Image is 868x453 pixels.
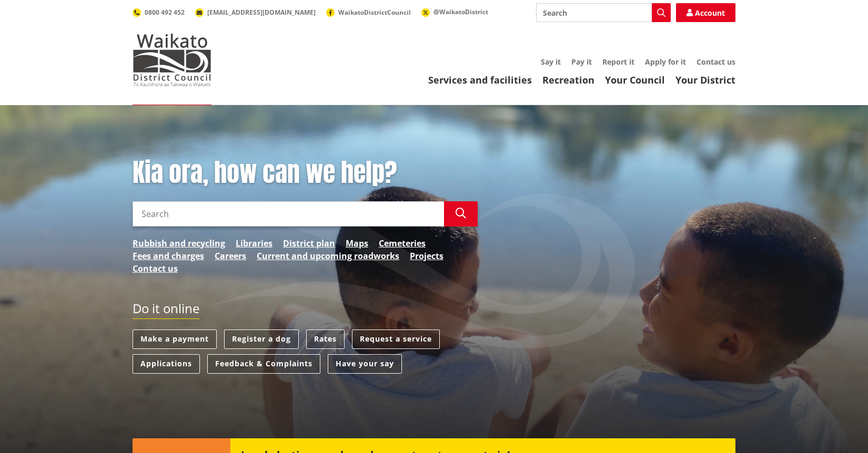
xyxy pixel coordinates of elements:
[133,8,185,17] a: 0800 492 452
[645,57,686,67] a: Apply for it
[433,7,488,16] span: @WaikatoDistrict
[675,74,735,86] a: Your District
[133,301,199,320] h2: Do it online
[605,74,665,86] a: Your Council
[602,57,634,67] a: Report it
[676,3,735,22] a: Account
[133,237,225,250] a: Rubbish and recycling
[133,262,178,275] a: Contact us
[224,330,299,349] a: Register a dog
[541,57,561,67] a: Say it
[410,250,443,262] a: Projects
[133,354,200,374] a: Applications
[326,8,411,17] a: WaikatoDistrictCouncil
[306,330,345,349] a: Rates
[133,158,478,188] h1: Kia ora, how can we help?
[536,3,671,22] input: Search input
[133,201,444,226] input: Search input
[571,57,592,67] a: Pay it
[338,8,411,17] span: WaikatoDistrictCouncil
[328,354,402,374] a: Have your say
[542,74,594,86] a: Recreation
[352,330,440,349] a: Request a service
[697,57,735,67] a: Contact us
[236,237,272,250] a: Libraries
[283,237,335,250] a: District plan
[379,237,426,250] a: Cemeteries
[428,74,532,86] a: Services and facilities
[207,354,320,374] a: Feedback & Complaints
[145,8,185,17] span: 0800 492 452
[421,7,488,16] a: @WaikatoDistrict
[257,250,399,262] a: Current and upcoming roadworks
[133,34,211,86] img: Waikato District Council - Te Kaunihera aa Takiwaa o Waikato
[346,237,368,250] a: Maps
[133,250,204,262] a: Fees and charges
[207,8,316,17] span: [EMAIL_ADDRESS][DOMAIN_NAME]
[133,330,217,349] a: Make a payment
[195,8,316,17] a: [EMAIL_ADDRESS][DOMAIN_NAME]
[215,250,246,262] a: Careers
